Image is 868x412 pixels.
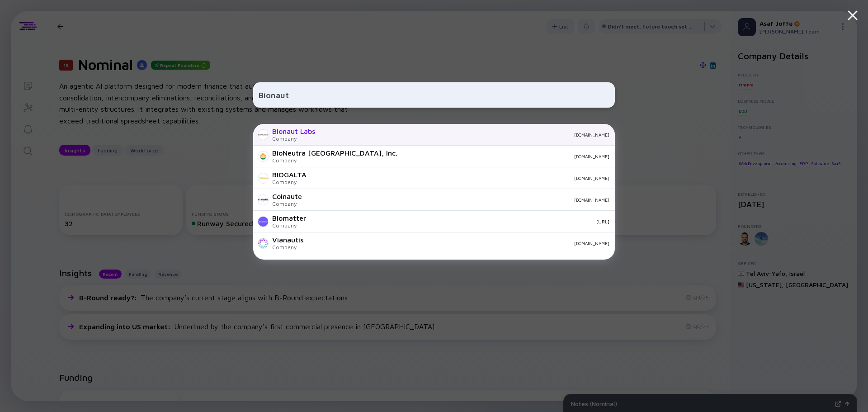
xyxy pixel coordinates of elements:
div: Company [272,157,397,164]
div: Vianautis [272,236,303,244]
div: [URL] [313,219,609,224]
input: Search Company or Investor... [259,87,609,103]
div: [DOMAIN_NAME] [322,132,609,137]
div: BioNeutra [GEOGRAPHIC_DATA], Inc. [272,149,397,157]
div: Bionamic AB [272,257,314,265]
div: Company [272,222,306,229]
div: Company [272,200,302,207]
div: Bionaut Labs [272,127,315,135]
div: [DOMAIN_NAME] [405,154,609,159]
div: Company [272,244,303,251]
div: [DOMAIN_NAME] [314,175,609,181]
div: Company [272,179,307,185]
div: Coinaute [272,192,302,200]
div: BIOGALTA [272,170,307,179]
div: [DOMAIN_NAME] [309,197,609,203]
div: Company [272,135,315,142]
div: [DOMAIN_NAME] [311,241,609,246]
div: Biomatter [272,214,306,222]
